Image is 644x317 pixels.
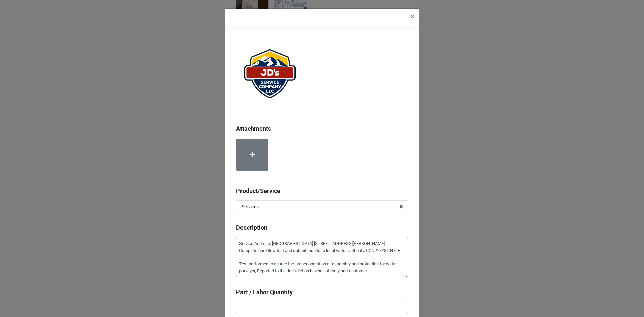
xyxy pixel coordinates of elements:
[236,287,293,297] label: Part / Labor Quantity
[236,223,267,232] label: Description
[236,42,303,106] img: user-attachments%2Flegacy%2Fextension-attachments%2FePqffAuANl%2FJDServiceCoLogo_website.png
[236,237,408,277] textarea: Service Address: [GEOGRAPHIC_DATA] [STREET_ADDRESS][PERSON_NAME] Complete backflow test and submi...
[236,186,280,196] label: Product/Service
[411,13,414,21] span: ×
[241,204,259,209] div: Services
[236,124,271,134] label: Attachments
